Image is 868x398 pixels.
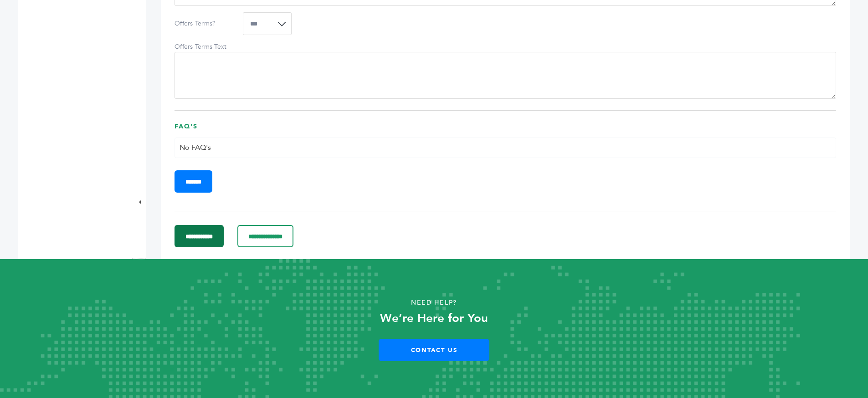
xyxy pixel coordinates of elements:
label: Offers Terms Text [175,42,238,51]
p: Need Help? [43,296,825,310]
label: Offers Terms? [175,19,238,28]
span: No FAQ's [180,143,211,153]
h3: FAQ's [175,122,836,138]
a: Contact Us [379,339,489,361]
strong: We’re Here for You [380,310,488,327]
